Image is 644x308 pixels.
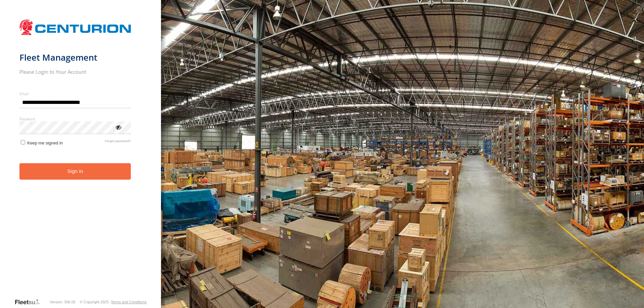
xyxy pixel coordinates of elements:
[19,19,131,36] img: Centurion Transport
[19,116,131,121] label: Password
[19,91,131,96] label: Email
[14,299,45,305] a: Visit our Website
[50,300,75,304] div: Version: 306.00
[27,140,63,145] span: Keep me signed in
[115,124,121,130] div: ViewPassword
[19,68,131,75] h2: Please Login to Your Account
[21,140,25,144] input: Keep me signed in
[80,300,147,304] div: © Copyright 2025 -
[105,139,131,145] a: Forgot password?
[19,163,131,180] button: Sign in
[19,16,142,298] form: main
[111,300,147,304] a: Terms and Conditions
[19,52,131,63] h1: Fleet Management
